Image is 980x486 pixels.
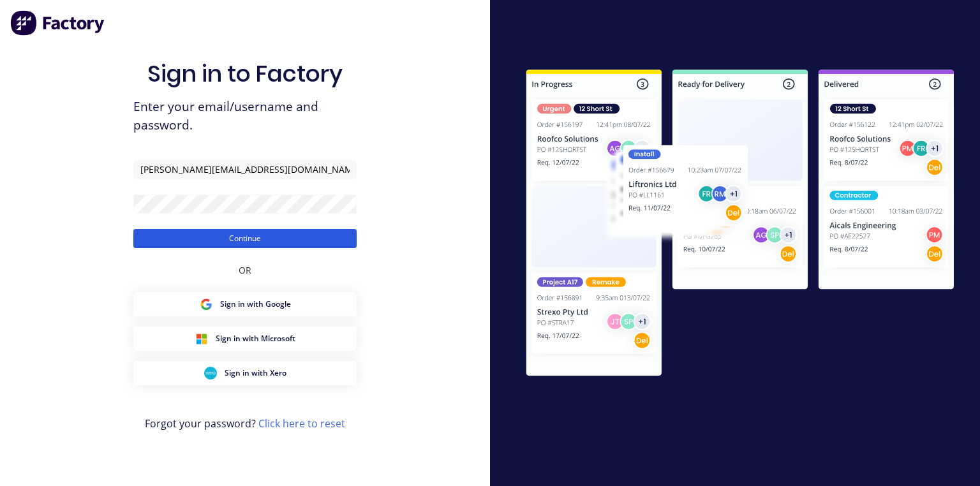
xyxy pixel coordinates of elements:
button: Continue [133,229,357,248]
span: Sign in with Xero [225,367,286,379]
span: Sign in with Microsoft [216,333,295,344]
button: Microsoft Sign inSign in with Microsoft [133,327,357,351]
div: OR [239,248,251,292]
h1: Sign in to Factory [147,60,343,87]
button: Xero Sign inSign in with Xero [133,361,357,385]
img: Google Sign in [200,298,212,311]
button: Google Sign inSign in with Google [133,292,357,316]
img: Factory [10,10,106,36]
a: Click here to reset [258,416,345,431]
span: Sign in with Google [220,298,291,310]
img: Sign in [500,46,980,404]
img: Microsoft Sign in [195,332,208,345]
span: Enter your email/username and password. [133,98,357,135]
img: Xero Sign in [204,367,217,379]
input: Email/Username [133,160,357,179]
span: Forgot your password? [145,416,345,431]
